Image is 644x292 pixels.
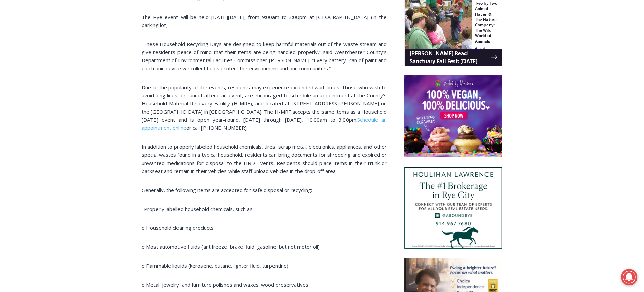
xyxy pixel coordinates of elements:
p: In addition to properly labeled household chemicals, tires, scrap metal, electronics, appliances,... [142,143,387,175]
img: Houlihan Lawrence The #1 Brokerage in Rye City [404,167,502,249]
p: o Most automotive fluids (antifreeze, brake fluid, gasoline, but not motor oil) [142,243,387,251]
h4: [PERSON_NAME] Read Sanctuary Fall Fest: [DATE] [5,68,87,83]
div: "At the 10am stand-up meeting, each intern gets a chance to take [PERSON_NAME] and the other inte... [171,0,319,66]
span: Intern @ [DOMAIN_NAME] [177,67,313,82]
a: Intern @ [DOMAIN_NAME] [163,66,328,84]
div: / [75,64,77,71]
p: “These Household Recycling Days are designed to keep harmful materials out of the waste stream an... [142,40,387,72]
p: o Household cleaning products [142,224,387,232]
div: 6 [79,64,82,71]
div: 6 [71,64,74,71]
a: [PERSON_NAME] Read Sanctuary Fall Fest: [DATE] [0,67,98,84]
p: The Rye event will be held [DATE][DATE], from 9:00am to 3:00pm at [GEOGRAPHIC_DATA] (in the parki... [142,13,387,29]
p: · Properly labelled household chemicals, such as: [142,205,387,213]
p: o Metal, jewelry, and furniture polishes and waxes; wood preservatives [142,281,387,289]
p: o Flammable liquids (kerosene, butane, lighter fluid, turpentine) [142,262,387,270]
p: Due to the popularity of the events, residents may experience extended wait times. Those who wish... [142,83,387,132]
div: Two by Two Animal Haven & The Nature Company: The Wild World of Animals [71,19,94,62]
img: Baked by Melissa [404,75,502,157]
p: Generally, the following items are accepted for safe disposal or recycling: [142,186,387,194]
